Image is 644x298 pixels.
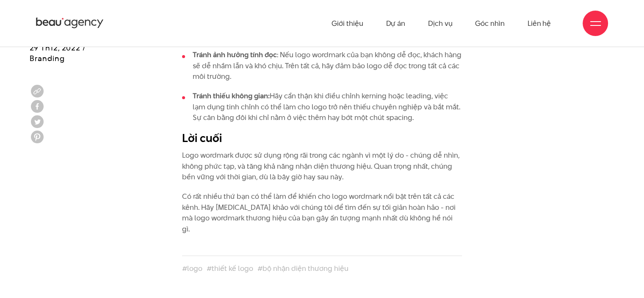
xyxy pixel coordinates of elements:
li: Hãy cẩn thận khi điều chỉnh kerning hoặc leading, việc lạm dụng tinh chỉnh có thể làm cho logo tr... [182,91,462,123]
strong: Tránh thiếu không gian: [193,91,270,101]
a: #bộ nhận diện thương hiệu [257,263,348,273]
p: Logo wordmark được sử dụng rộng rãi trong các ngành vì một lý do - chúng dễ nhìn, không phức tạp,... [182,150,462,183]
strong: Tránh ảnh hưởng tính đọc [193,50,277,60]
a: #thiết kế logo [207,263,253,273]
a: #logo [182,263,202,273]
li: : Nếu logo wordmark của bạn không dễ đọc, khách hàng sẽ dễ nhầm lẫn và khó chịu. Trên tất cả, hãy... [182,50,462,82]
h2: Lời cuối [182,130,462,146]
p: Có rất nhiều thứ bạn có thể làm để khiến cho logo wordmark nổi bật trên tất cả các kênh. Hãy [MED... [182,191,462,234]
span: 29 Th12, 2022 / Branding [30,42,86,64]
